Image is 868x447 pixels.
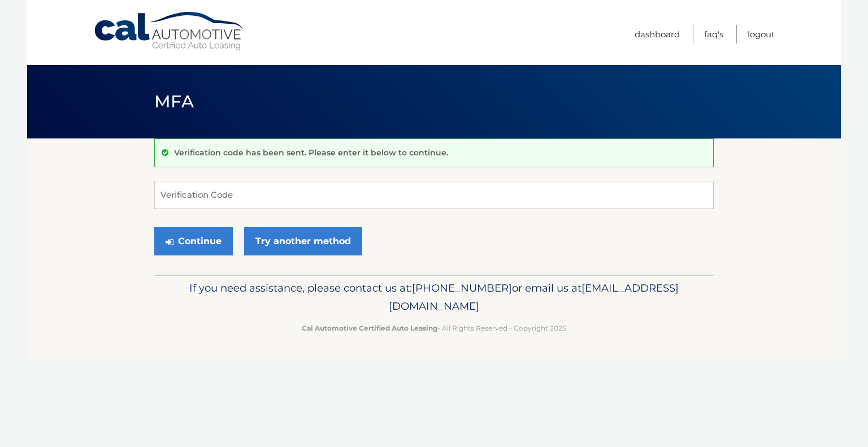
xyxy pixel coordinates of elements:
[748,25,775,44] a: Logout
[244,227,362,255] a: Try another method
[154,91,194,112] span: MFA
[154,227,233,255] button: Continue
[162,322,706,334] p: - All Rights Reserved - Copyright 2025
[389,281,679,313] span: [EMAIL_ADDRESS][DOMAIN_NAME]
[302,324,437,332] strong: Cal Automotive Certified Auto Leasing
[635,25,680,44] a: Dashboard
[704,25,723,44] a: FAQ's
[154,181,714,209] input: Verification Code
[412,281,512,294] span: [PHONE_NUMBER]
[162,279,706,315] p: If you need assistance, please contact us at: or email us at
[174,147,448,158] p: Verification code has been sent. Please enter it below to continue.
[93,11,246,51] a: Cal Automotive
